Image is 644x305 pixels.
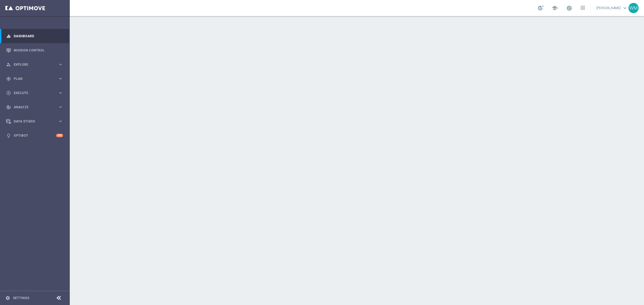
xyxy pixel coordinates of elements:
span: Plan [14,77,58,80]
div: Explore [6,62,58,67]
span: Explore [14,63,58,66]
span: Execute [14,91,58,95]
a: Settings [13,296,29,300]
i: keyboard_arrow_right [58,105,63,110]
div: WM [628,3,639,13]
button: Mission Control [6,48,63,53]
a: Optibot [14,128,56,143]
div: Analyze [6,105,58,110]
a: Mission Control [14,43,63,57]
button: equalizer Dashboard [6,34,63,38]
button: Data Studio keyboard_arrow_right [6,119,63,124]
div: Data Studio [6,119,58,124]
div: Plan [6,76,58,81]
span: school [552,5,558,11]
i: settings [5,296,10,300]
div: Execute [6,91,58,95]
div: Mission Control [6,43,63,57]
button: person_search Explore keyboard_arrow_right [6,62,63,67]
a: [PERSON_NAME]keyboard_arrow_down [596,4,628,12]
i: person_search [6,62,11,67]
i: play_circle_outline [6,91,11,95]
i: track_changes [6,105,11,110]
a: Dashboard [14,29,63,43]
span: keyboard_arrow_down [622,5,628,11]
button: lightbulb Optibot +10 [6,133,63,138]
span: Analyze [14,106,58,109]
div: Dashboard [6,29,63,43]
i: keyboard_arrow_right [58,90,63,95]
button: track_changes Analyze keyboard_arrow_right [6,105,63,109]
div: +10 [56,134,63,137]
div: Optibot [6,128,63,143]
i: lightbulb [6,133,11,138]
span: Data Studio [14,120,58,123]
i: keyboard_arrow_right [58,62,63,67]
button: play_circle_outline Execute keyboard_arrow_right [6,91,63,95]
button: gps_fixed Plan keyboard_arrow_right [6,77,63,81]
i: gps_fixed [6,76,11,81]
i: keyboard_arrow_right [58,119,63,124]
i: keyboard_arrow_right [58,76,63,81]
i: equalizer [6,34,11,39]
